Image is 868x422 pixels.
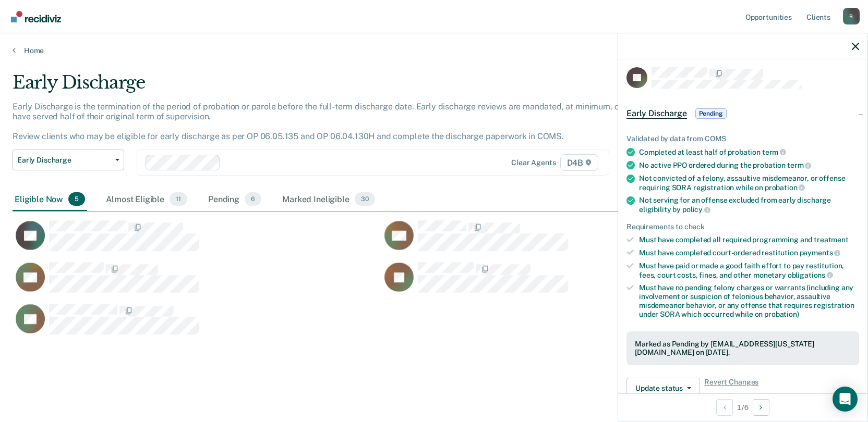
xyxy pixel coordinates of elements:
[560,154,598,171] span: D4B
[104,188,189,211] div: Almost Eligible
[68,192,85,206] span: 5
[13,188,87,211] div: Eligible Now
[639,283,859,318] div: Must have no pending felony charges or warrants (including any involvement or suspicion of feloni...
[843,8,860,24] div: B
[716,399,733,416] button: Previous Opportunity
[639,147,859,157] div: Completed at least half of probation
[11,11,61,22] img: Recidiviz
[280,188,377,211] div: Marked Ineligible
[833,387,858,412] div: Open Intercom Messenger
[682,205,710,214] span: policy
[206,188,263,211] div: Pending
[814,235,849,244] span: treatment
[13,46,855,55] a: Home
[765,183,805,192] span: probation
[639,262,859,279] div: Must have paid or made a good faith effort to pay restitution, fees, court costs, fines, and othe...
[618,393,867,421] div: 1 / 6
[13,102,660,142] p: Early Discharge is the termination of the period of probation or parole before the full-term disc...
[762,148,786,156] span: term
[13,220,381,262] div: CaseloadOpportunityCell-0259663
[788,271,833,279] span: obligations
[704,378,758,399] span: Revert Changes
[626,134,859,143] div: Validated by data from COMS
[13,262,381,303] div: CaseloadOpportunityCell-0501928
[639,160,859,170] div: No active PPO ordered during the probation
[764,310,799,318] span: probation)
[13,72,664,102] div: Early Discharge
[626,108,687,119] span: Early Discharge
[626,222,859,231] div: Requirements to check
[639,235,859,244] div: Must have completed all required programming and
[639,174,859,192] div: Not convicted of a felony, assaultive misdemeanor, or offense requiring SORA registration while on
[635,340,851,357] div: Marked as Pending by [EMAIL_ADDRESS][US_STATE][DOMAIN_NAME] on [DATE].
[695,108,727,119] span: Pending
[639,196,859,214] div: Not serving for an offense excluded from early discharge eligibility by
[800,249,841,257] span: payments
[381,262,750,303] div: CaseloadOpportunityCell-0785532
[753,399,769,416] button: Next Opportunity
[618,97,867,130] div: Early DischargePending
[843,8,860,24] button: Profile dropdown button
[17,156,111,165] span: Early Discharge
[13,303,381,345] div: CaseloadOpportunityCell-0807749
[381,220,750,262] div: CaseloadOpportunityCell-0798091
[355,192,375,206] span: 30
[639,248,859,257] div: Must have completed court-ordered restitution
[245,192,261,206] span: 6
[626,378,700,399] button: Update status
[787,161,811,169] span: term
[170,192,187,206] span: 11
[511,158,556,167] div: Clear agents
